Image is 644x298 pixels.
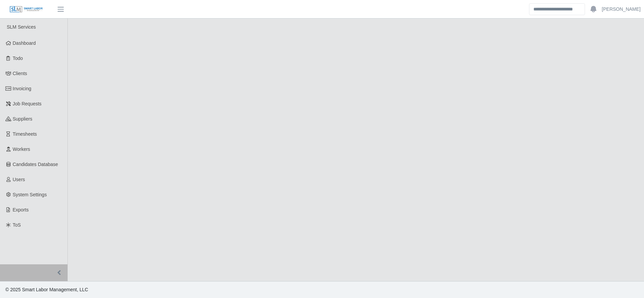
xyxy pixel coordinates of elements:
span: Todo [13,56,23,61]
span: Dashboard [13,40,36,46]
img: SLM Logo [9,6,43,13]
span: Exports [13,207,29,212]
span: System Settings [13,192,47,197]
span: Users [13,177,25,182]
span: Suppliers [13,116,32,122]
span: Candidates Database [13,162,58,167]
span: Job Requests [13,101,42,106]
span: ToS [13,222,21,228]
a: [PERSON_NAME] [602,6,641,13]
span: Clients [13,71,27,76]
input: Search [529,3,585,15]
span: SLM Services [7,24,36,30]
span: Workers [13,146,30,152]
span: Invoicing [13,86,31,91]
span: © 2025 Smart Labor Management, LLC [5,287,88,292]
span: Timesheets [13,131,37,137]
